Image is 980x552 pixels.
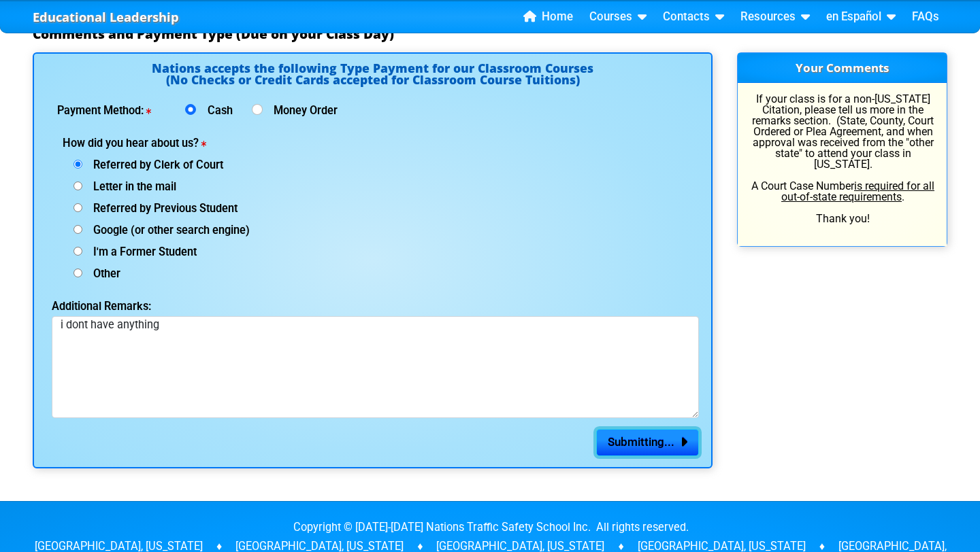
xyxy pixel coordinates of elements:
p: If your class is for a non-[US_STATE] Citation, please tell us more in the remarks section. (Stat... [750,94,934,224]
label: How did you hear about us? [63,138,275,149]
button: Submitting... [596,429,699,456]
input: I'm a Former Student [73,247,82,256]
input: Referred by Clerk of Court [73,160,82,169]
span: Submitting... [608,435,674,449]
u: is required for all out-of-state requirements [781,179,934,203]
a: Educational Leadership [33,6,179,29]
h3: Comments and Payment Type (Due on your Class Day) [33,26,947,42]
a: FAQs [906,7,945,27]
a: Resources [735,7,815,27]
h4: Nations accepts the following Type Payment for our Classroom Courses (No Checks or Credit Cards a... [46,63,699,91]
span: I'm a Former Student [82,245,197,258]
span: Referred by Previous Student [82,202,238,215]
a: en Español [821,7,901,27]
span: Other [82,267,120,280]
label: Additional Remarks: [52,301,214,312]
a: Courses [584,7,652,27]
a: Contacts [657,7,730,27]
span: Letter in the mail [82,180,176,193]
a: Home [518,7,578,27]
h3: Your Comments [738,53,947,83]
input: Google (or other search engine) [73,225,82,234]
span: Referred by Clerk of Court [82,158,223,171]
input: Other [73,269,82,277]
label: Cash [202,105,238,116]
label: Money Order [268,105,338,116]
input: Letter in the mail [73,182,82,190]
label: Payment Method: [57,105,166,116]
input: Referred by Previous Student [73,203,82,212]
span: Google (or other search engine) [82,224,250,237]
